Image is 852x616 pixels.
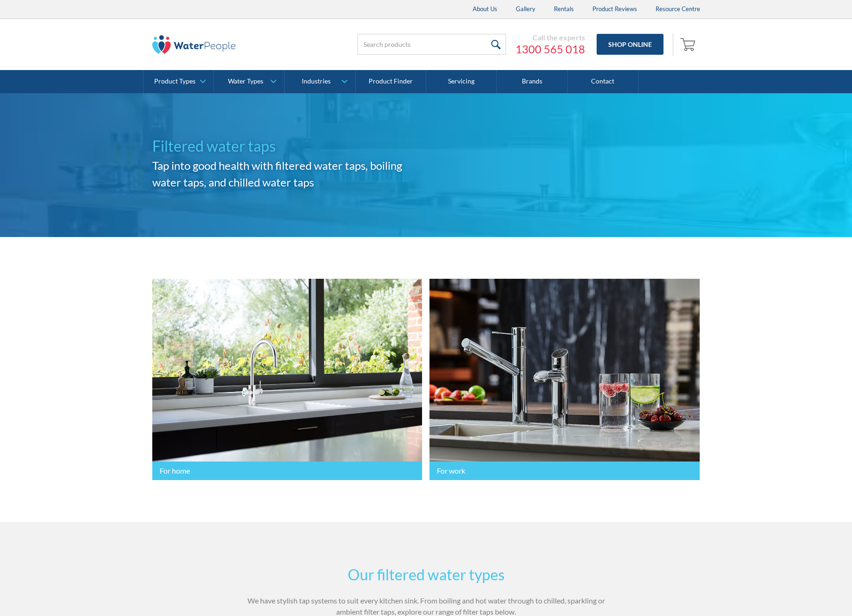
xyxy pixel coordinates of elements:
a: Water Types [214,70,284,93]
a: Product Types [143,70,214,93]
img: The Water People [152,35,236,54]
img: shopping cart [680,37,698,51]
a: Servicing [426,70,497,93]
a: Product Finder [356,70,426,93]
h2: Tap into good health with filtered water taps, boiling water taps, and chilled water taps [152,157,426,191]
h1: Filtered water taps [152,135,426,157]
a: Shop Online [597,34,663,55]
div: Water Types [228,77,263,85]
div: Industries [302,77,331,85]
a: 1300 565 018 [515,42,585,56]
h2: Our filtered water types [245,564,607,586]
div: Call the experts [515,33,585,42]
a: Industries [285,70,355,93]
a: Open empty cart [678,33,700,56]
a: Contact [568,70,638,93]
input: Search products [358,34,506,55]
div: Product Types [154,77,195,85]
a: Brands [497,70,567,93]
